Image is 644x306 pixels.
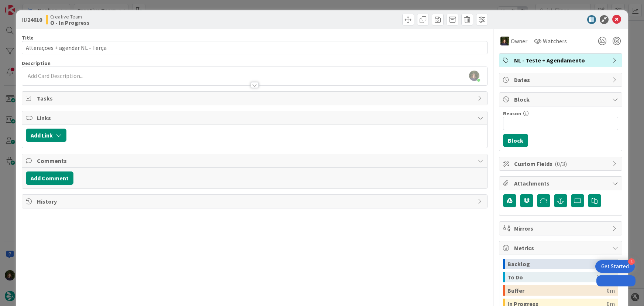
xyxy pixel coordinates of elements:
[596,272,615,282] div: 19h 3m
[37,113,474,122] span: Links
[507,272,596,282] div: To Do
[514,159,609,168] span: Custom Fields
[595,260,635,273] div: Open Get Started checklist, remaining modules: 4
[607,285,615,296] div: 0m
[555,160,567,167] span: ( 0/3 )
[27,16,42,23] b: 24610
[37,197,474,206] span: History
[26,129,66,142] button: Add Link
[50,14,90,20] span: Creative Team
[22,34,34,41] label: Title
[514,224,609,233] span: Mirrors
[50,20,90,25] b: O - In Progress
[511,37,527,45] span: Owner
[507,285,607,296] div: Buffer
[22,60,51,67] span: Description
[543,37,567,45] span: Watchers
[22,15,42,24] span: ID
[601,263,629,270] div: Get Started
[507,259,607,269] div: Backlog
[514,95,609,104] span: Block
[503,134,528,147] button: Block
[514,244,609,252] span: Metrics
[628,258,635,265] div: 4
[37,156,474,165] span: Comments
[503,110,521,117] label: Reason
[514,75,609,84] span: Dates
[514,179,609,188] span: Attachments
[607,259,615,269] div: 0m
[469,71,479,81] img: OSJL0tKbxWQXy8f5HcXbcaBiUxSzdGq2.jpg
[500,37,509,45] img: MC
[514,56,609,65] span: NL - Teste + Agendamento
[37,94,474,103] span: Tasks
[22,41,488,54] input: type card name here...
[26,171,73,185] button: Add Comment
